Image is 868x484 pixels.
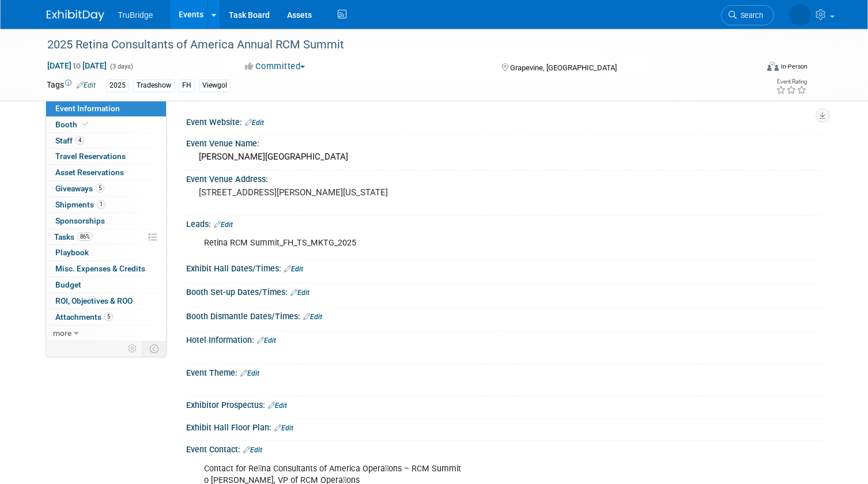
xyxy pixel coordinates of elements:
a: Edit [274,424,293,432]
span: Event Information [55,104,120,113]
a: Travel Reservations [46,149,166,164]
span: 5 [96,184,104,192]
a: Edit [290,289,310,297]
span: [DATE] [DATE] [47,60,107,71]
div: [PERSON_NAME][GEOGRAPHIC_DATA] [195,148,813,166]
span: 1 [97,200,105,209]
div: Leads: [186,215,822,230]
img: Marg Louwagie [789,4,811,26]
div: Event Format [695,60,807,77]
img: Format-Inperson.png [767,62,779,71]
div: Event Contact: [186,441,822,456]
a: Edit [245,119,264,127]
span: ROI, Objectives & ROO [55,296,133,305]
span: Misc. Expenses & Credits [55,264,145,273]
div: Exhibit Hall Floor Plan: [186,419,822,434]
div: Viewgol [199,80,231,92]
a: Edit [77,81,96,89]
div: Tradeshow [133,80,175,92]
a: Giveaways5 [46,181,166,196]
div: Booth Set-up Dates/Times: [186,283,822,298]
div: Event Website: [186,114,822,128]
div: Exhibitor Prospectus: [186,396,822,411]
span: TruBridge [118,10,153,20]
span: 86% [77,232,93,241]
a: Edit [268,402,287,410]
div: 2025 Retina Consultants of America Annual RCM Summit [43,35,743,55]
a: Edit [214,221,233,229]
div: Retina RCM Summit_FH_TS_MKTG_2025 [196,232,699,255]
a: more [46,326,166,341]
a: Edit [284,265,303,273]
a: Attachments5 [46,309,166,325]
pre: [STREET_ADDRESS][PERSON_NAME][US_STATE] [199,187,439,198]
span: Grapevine, [GEOGRAPHIC_DATA] [510,63,617,72]
span: to [71,61,82,70]
a: Tasks86% [46,229,166,245]
a: Event Information [46,101,166,116]
span: Travel Reservations [55,152,126,161]
span: Shipments [55,200,105,209]
a: Booth [46,117,166,133]
span: Giveaways [55,184,104,193]
a: Sponsorships [46,213,166,229]
span: Staff [55,136,84,145]
span: (3 days) [109,63,133,70]
i: Booth reservation complete [82,121,88,127]
div: FH [179,80,195,92]
a: ROI, Objectives & ROO [46,293,166,309]
span: Attachments [55,312,113,322]
div: Event Theme: [186,364,822,379]
span: 4 [76,136,84,145]
a: Staff4 [46,133,166,149]
div: Hotel Information: [186,331,822,346]
span: Budget [55,280,81,289]
span: Tasks [54,232,93,241]
a: Shipments1 [46,197,166,213]
span: Search [737,11,763,20]
div: Booth Dismantle Dates/Times: [186,308,822,323]
img: ExhibitDay [47,10,104,21]
a: Edit [240,369,259,377]
span: 5 [104,312,113,321]
div: 2025 [106,80,129,92]
td: Toggle Event Tabs [142,341,166,356]
span: Booth [55,120,90,129]
td: Tags [47,79,96,92]
div: Event Venue Address: [186,171,822,185]
a: Edit [243,446,262,454]
div: Event Rating [776,79,807,85]
span: Asset Reservations [55,168,124,177]
span: Sponsorships [55,216,105,225]
a: Asset Reservations [46,165,166,180]
button: Committed [241,60,310,73]
a: Misc. Expenses & Credits [46,261,166,277]
a: Edit [257,336,276,345]
div: Exhibit Hall Dates/Times: [186,260,822,275]
span: more [53,328,71,338]
a: Budget [46,277,166,293]
div: Event Venue Name: [186,135,822,149]
a: Playbook [46,245,166,260]
td: Personalize Event Tab Strip [123,341,143,356]
div: In-Person [780,62,807,71]
span: Playbook [55,248,89,257]
a: Edit [303,313,322,321]
a: Search [721,5,774,25]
